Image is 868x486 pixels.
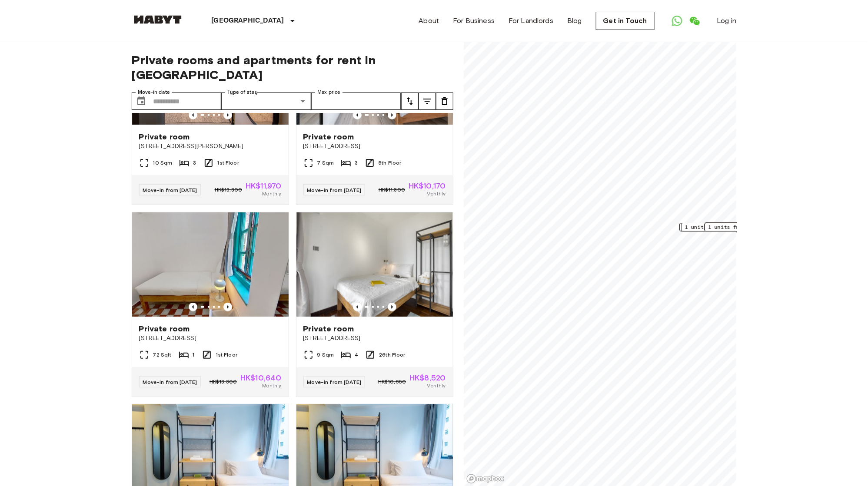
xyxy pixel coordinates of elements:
[436,93,453,110] button: tune
[401,93,419,110] button: tune
[668,12,686,30] a: Open WhatsApp
[189,303,197,311] button: Previous image
[303,142,446,151] span: [STREET_ADDRESS]
[426,190,446,198] span: Monthly
[681,223,801,236] div: Map marker
[378,378,406,386] span: HK$10,650
[262,190,281,198] span: Monthly
[296,212,453,397] a: Marketing picture of unit HK-01-028-001-03Previous imagePrevious imagePrivate room[STREET_ADDRESS...
[567,16,582,26] a: Blog
[223,303,232,311] button: Previous image
[139,334,282,343] span: [STREET_ADDRESS]
[193,351,195,359] span: 1
[355,159,358,167] span: 3
[317,159,334,167] span: 7 Sqm
[355,351,358,359] span: 4
[132,212,289,397] a: Marketing picture of unit HK-01-057-001-003Previous imagePrevious imagePrivate room[STREET_ADDRES...
[685,223,797,231] span: 1 units from [GEOGRAPHIC_DATA]$17600
[227,89,258,96] label: Type of stay
[138,89,170,96] label: Move-in date
[223,111,232,119] button: Previous image
[466,474,505,484] a: Mapbox logo
[303,334,446,343] span: [STREET_ADDRESS]
[307,187,362,193] span: Move-in from [DATE]
[132,53,453,82] span: Private rooms and apartments for rent in [GEOGRAPHIC_DATA]
[353,111,362,119] button: Previous image
[139,142,282,151] span: [STREET_ADDRESS][PERSON_NAME]
[153,351,172,359] span: 72 Sqft
[708,223,773,231] span: 1 units from HK$26300
[379,186,405,194] span: HK$11,300
[419,93,436,110] button: tune
[153,159,173,167] span: 10 Sqm
[216,351,237,359] span: 1st Floor
[143,187,197,193] span: Move-in from [DATE]
[303,324,354,334] span: Private room
[143,379,197,385] span: Move-in from [DATE]
[317,89,341,96] label: Max price
[132,212,289,317] img: Marketing picture of unit HK-01-057-001-003
[686,12,703,30] a: Open WeChat
[717,16,737,26] a: Log in
[139,132,190,142] span: Private room
[409,182,446,190] span: HK$10,170
[193,159,196,167] span: 3
[210,378,237,386] span: HK$13,300
[409,374,446,382] span: HK$8,520
[679,223,802,236] div: Map marker
[353,303,362,311] button: Previous image
[189,111,197,119] button: Previous image
[388,303,396,311] button: Previous image
[317,351,334,359] span: 9 Sqm
[303,132,354,142] span: Private room
[307,379,362,385] span: Move-in from [DATE]
[426,382,446,390] span: Monthly
[212,16,284,26] p: [GEOGRAPHIC_DATA]
[215,186,242,194] span: HK$13,300
[217,159,239,167] span: 1st Floor
[132,15,184,24] img: Habyt
[388,111,396,119] button: Previous image
[704,222,777,236] div: Map marker
[509,16,553,26] a: For Landlords
[240,374,281,382] span: HK$10,640
[246,182,281,190] span: HK$11,970
[133,93,150,110] button: Choose date
[262,382,281,390] span: Monthly
[296,212,453,317] img: Marketing picture of unit HK-01-028-001-03
[453,16,495,26] a: For Business
[419,16,439,26] a: About
[139,324,190,334] span: Private room
[596,12,655,30] a: Get in Touch
[704,223,777,236] div: Map marker
[379,351,406,359] span: 26th Floor
[379,159,401,167] span: 5th Floor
